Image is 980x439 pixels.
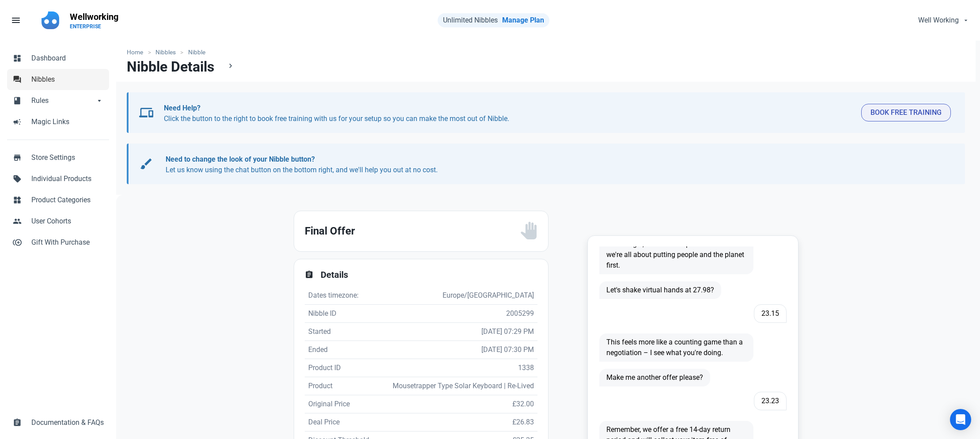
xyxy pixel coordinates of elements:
a: bookRulesarrow_drop_down [7,90,109,111]
span: Unlimited Nibbles [443,16,498,24]
span: devices [139,106,153,120]
a: assignmentDocumentation & FAQs [7,412,109,433]
span: forum [13,74,22,83]
span: 23.23 [754,392,787,410]
p: Click the button to the right to book free training with us for your setup so you can make the mo... [164,103,854,124]
td: 2005299 [378,305,537,323]
a: dashboardDashboard [7,48,109,69]
span: dashboard [13,53,22,62]
p: Let us know using the chat button on the bottom right, and we'll help you out at no cost. [166,154,942,175]
button: Well Working [911,11,975,29]
a: Home [127,48,148,57]
td: 1338 [378,359,537,377]
td: Started [305,323,378,341]
h2: Final Offer [305,222,520,240]
span: brush [139,157,153,171]
span: assignment [13,417,22,426]
a: WellworkingENTERPRISE [64,7,124,34]
span: Individual Products [31,174,104,184]
span: This feels more like a counting game than a negotiation – I see what you're doing. [599,333,753,362]
span: assignment [305,270,314,279]
span: Rules [31,95,95,106]
a: campaignMagic Links [7,111,109,132]
h1: Nibble Details [127,59,214,75]
td: Product ID [305,359,378,377]
td: [DATE] 07:29 PM [378,323,537,341]
span: Nibbles [31,74,104,85]
span: Dashboard [31,53,104,64]
span: Gift With Purchase [31,237,104,248]
span: Magic Links [31,117,104,127]
span: Book Free Training [870,107,942,118]
a: control_point_duplicateGift With Purchase [7,232,109,253]
span: Well Working [918,15,959,26]
a: forumNibbles [7,69,109,90]
td: Dates timezone: [305,287,378,305]
span: book [13,95,22,104]
div: Open Intercom Messenger [950,409,971,430]
a: widgetsProduct Categories [7,189,109,211]
b: Need Help? [164,104,201,112]
span: User Cohorts [31,216,104,227]
span: chevron_right [226,61,235,70]
a: storeStore Settings [7,147,109,168]
span: Product Categories [31,195,104,205]
h2: Details [321,270,537,280]
a: peopleUser Cohorts [7,211,109,232]
span: arrow_drop_down [95,95,104,104]
td: Ended [305,341,378,359]
p: Wellworking [70,11,118,23]
span: campaign [13,117,22,125]
a: Manage Plan [502,16,544,24]
span: store [13,152,22,161]
span: 23.15 [754,304,787,323]
button: Book Free Training [861,104,951,121]
b: Need to change the look of your Nibble button? [166,155,315,163]
span: Don't forget, we're a B Corp which means we're all about putting people and the planet first. [599,235,753,274]
nav: breadcrumbs [116,41,976,59]
span: Make me another offer please? [599,369,710,386]
td: Nibble ID [305,305,378,323]
td: Europe/[GEOGRAPHIC_DATA] [378,287,537,305]
td: Original Price [305,395,378,413]
a: chevron_right [219,59,242,74]
span: widgets [13,195,22,204]
span: £26.83 [512,418,534,426]
p: ENTERPRISE [70,23,118,30]
span: control_point_duplicate [13,237,22,246]
td: £32.00 [378,395,537,413]
span: Let's shake virtual hands at 27.98? [599,281,721,299]
span: people [13,216,22,225]
a: sellIndividual Products [7,168,109,189]
span: Mousetrapper Type Solar Keyboard | Re-Lived [393,382,534,390]
span: menu [11,15,21,26]
td: Product [305,377,378,395]
span: Documentation & FAQs [31,417,104,428]
td: Deal Price [305,413,378,431]
a: Nibbles [151,48,181,57]
span: sell [13,174,22,182]
span: Store Settings [31,152,104,163]
img: status_user_offer_unavailable.svg [520,222,537,239]
td: [DATE] 07:30 PM [378,341,537,359]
